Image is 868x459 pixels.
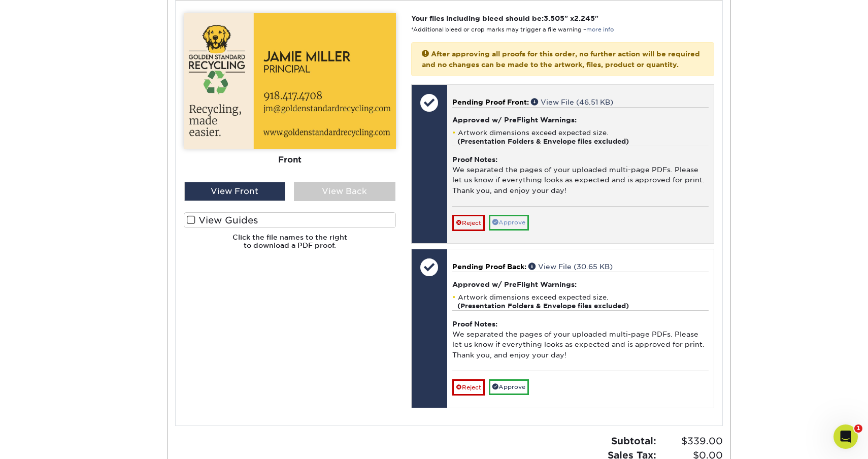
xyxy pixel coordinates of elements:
[184,182,286,201] div: View Front
[422,50,700,68] strong: After approving all proofs for this order, no further action will be required and no changes can ...
[489,215,529,231] a: Approve
[528,263,613,271] a: View File (30.65 KB)
[184,149,396,172] div: Front
[452,146,709,206] div: We separated the pages of your uploaded multi-page PDFs. Please let us know if everything looks a...
[457,302,629,310] strong: (Presentation Folders & Envelope files excluded)
[452,128,709,146] li: Artwork dimensions exceed expected size.
[411,14,598,22] strong: Your files including bleed should be: " x "
[184,233,396,258] h6: Click the file names to the right to download a PDF proof.
[489,379,529,395] a: Approve
[411,26,614,33] small: *Additional bleed or crop marks may trigger a file warning –
[659,434,723,448] span: $339.00
[452,215,485,231] a: Reject
[457,138,629,145] strong: (Presentation Folders & Envelope files excluded)
[531,98,613,106] a: View File (46.51 KB)
[452,320,497,328] strong: Proof Notes:
[833,424,858,449] iframe: Intercom live chat
[184,212,396,228] label: View Guides
[452,293,709,310] li: Artwork dimensions exceed expected size.
[294,182,395,201] div: View Back
[452,98,529,106] span: Pending Proof Front:
[452,116,709,124] h4: Approved w/ PreFlight Warnings:
[452,379,485,396] a: Reject
[452,155,497,163] strong: Proof Notes:
[574,14,595,22] span: 2.245
[452,280,709,288] h4: Approved w/ PreFlight Warnings:
[611,435,656,446] strong: Subtotal:
[854,424,862,433] span: 1
[452,263,526,271] span: Pending Proof Back:
[452,310,709,371] div: We separated the pages of your uploaded multi-page PDFs. Please let us know if everything looks a...
[586,26,614,33] a: more info
[544,14,564,22] span: 3.505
